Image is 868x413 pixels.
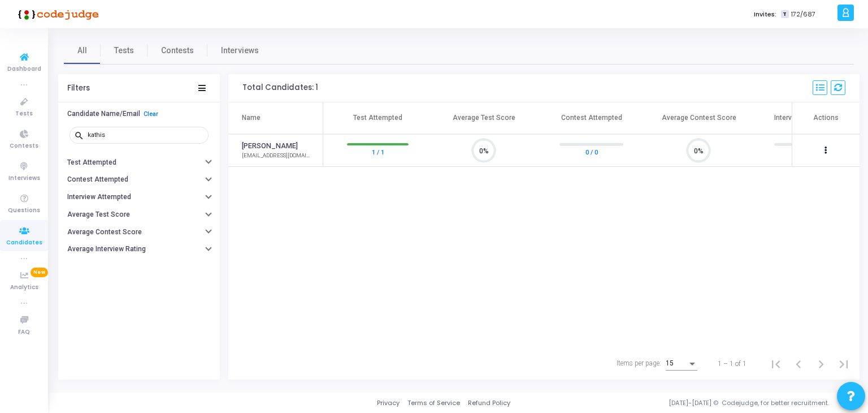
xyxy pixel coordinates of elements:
input: Search... [88,132,204,139]
button: Last page [832,352,855,375]
th: Actions [792,102,860,134]
div: Name [242,113,261,123]
button: Average Test Score [58,206,220,223]
button: Previous page [787,352,810,375]
th: Interview Attempted [753,102,860,134]
div: Items per page: [617,358,661,368]
button: Next page [810,352,832,375]
button: Interview Attempted [58,188,220,206]
label: Invites: [754,10,776,19]
a: 1 / 1 [372,146,384,157]
span: T [781,10,788,19]
span: Questions [8,206,40,216]
mat-icon: search [74,130,88,140]
th: Average Contest Score [645,102,753,134]
h6: Contest Attempted [67,175,128,184]
a: Clear [144,110,158,118]
h6: Test Attempted [67,158,116,167]
a: Terms of Service [407,398,460,408]
div: Filters [67,84,90,93]
div: [DATE]-[DATE] © Codejudge, for better recruitment. [510,398,854,408]
span: 15 [666,359,674,367]
span: Analytics [10,283,38,292]
h6: Candidate Name/Email [67,110,140,118]
a: 0 / 0 [585,146,598,157]
mat-select: Items per page: [666,360,697,368]
span: 172/687 [791,10,815,19]
th: Test Attempted [323,102,431,134]
span: Contests [161,45,194,57]
h6: Average Contest Score [67,228,142,236]
button: Test Attempted [58,153,220,171]
h6: Average Test Score [67,210,130,219]
button: Contest Attempted [58,171,220,188]
img: logo [14,3,99,25]
button: Average Interview Rating [58,240,220,258]
h6: Average Interview Rating [67,245,146,253]
button: Average Contest Score [58,223,220,241]
div: Total Candidates: 1 [242,83,318,92]
th: Average Test Score [431,102,538,134]
div: [EMAIL_ADDRESS][DOMAIN_NAME] [242,152,311,160]
a: Refund Policy [468,398,510,408]
span: Tests [15,109,33,119]
span: Contests [10,141,38,151]
span: Interviews [221,45,259,57]
span: Dashboard [7,64,41,74]
span: Interviews [8,174,40,183]
button: First page [765,352,787,375]
span: New [31,268,48,277]
span: Tests [114,45,134,57]
span: FAQ [18,328,30,337]
a: Privacy [377,398,400,408]
h6: Interview Attempted [67,193,131,201]
th: Contest Attempted [538,102,645,134]
button: Candidate Name/EmailClear [58,105,220,123]
div: 1 – 1 of 1 [718,359,747,369]
a: [PERSON_NAME] [242,141,298,152]
span: Candidates [6,238,42,248]
span: All [77,45,87,57]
